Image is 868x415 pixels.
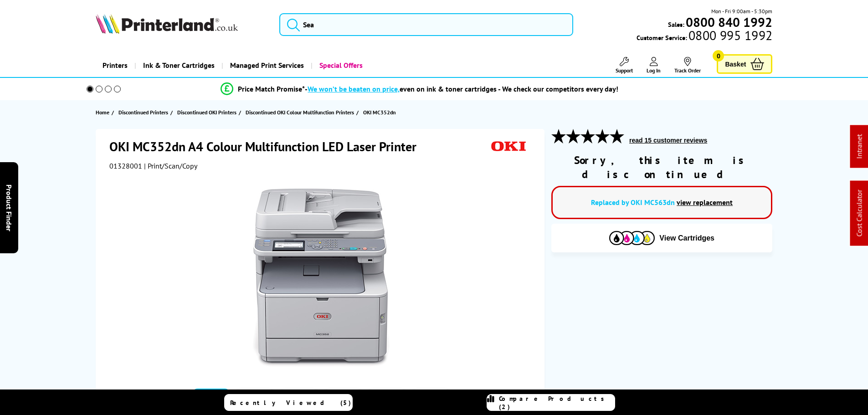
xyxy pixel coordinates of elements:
[487,394,615,411] a: Compare Products (2)
[232,189,411,367] img: OKI MC352dn
[668,20,684,29] span: Sales:
[305,84,618,93] div: - even on ink & toner cartridges - We check our competitors every day!
[308,84,400,93] span: We won’t be beaten on price,
[609,231,655,245] img: Cartridges
[637,31,772,42] span: Customer Service:
[686,14,772,31] b: 0800 840 1992
[647,67,661,74] span: Log In
[363,109,396,116] span: OKI MC352dn
[177,108,239,117] a: Discontinued OKI Printers
[74,81,765,97] li: modal_Promise
[5,184,14,231] span: Product Finder
[711,7,772,15] span: Mon - Fri 9:00am - 5:30pm
[684,18,772,26] a: 0800 840 1992
[558,231,765,246] button: View Cartridges
[96,14,268,36] a: Printerland Logo
[687,31,772,40] span: 0800 995 1992
[177,108,236,117] span: Discontinued OKI Printers
[855,190,864,237] a: Cost Calculator
[627,136,710,144] button: read 15 customer reviews
[246,108,356,117] a: Discontinued OKI Colour Multifunction Printers
[674,57,701,74] a: Track Order
[109,161,142,170] span: 01328001
[96,54,134,77] a: Printers
[143,54,215,77] span: Ink & Toner Cartridges
[499,395,615,411] span: Compare Products (2)
[717,54,772,74] a: Basket 0
[238,84,305,93] span: Price Match Promise*
[488,138,529,155] img: OKI
[659,234,714,242] span: View Cartridges
[96,14,238,34] img: Printerland Logo
[311,54,370,77] a: Special Offers
[118,108,170,117] a: Discontinued Printers
[616,67,633,74] span: Support
[647,57,661,74] a: Log In
[677,198,733,207] a: view replacement
[118,108,168,117] span: Discontinued Printers
[96,108,112,117] a: Home
[591,198,675,207] a: Replaced by OKI MC563dn
[96,108,109,117] span: Home
[725,58,746,70] span: Basket
[551,153,772,181] div: Sorry, this item is discontinued
[109,138,426,155] h1: OKI MC352dn A4 Colour Multifunction LED Laser Printer
[134,54,221,77] a: Ink & Toner Cartridges
[230,399,351,407] span: Recently Viewed (5)
[713,50,724,61] span: 0
[221,54,311,77] a: Managed Print Services
[616,57,633,74] a: Support
[855,134,864,159] a: Intranet
[144,161,197,170] span: | Print/Scan/Copy
[279,13,573,36] input: Sea
[224,394,353,411] a: Recently Viewed (5)
[246,108,354,117] span: Discontinued OKI Colour Multifunction Printers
